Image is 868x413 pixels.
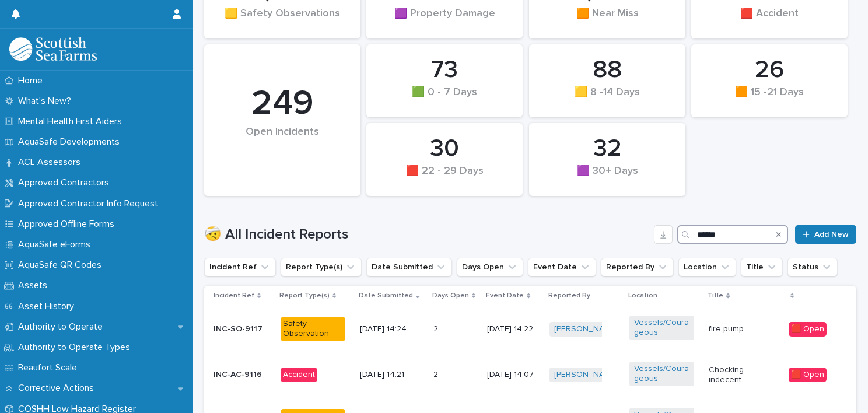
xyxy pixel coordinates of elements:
[549,134,666,163] div: 32
[795,225,856,244] a: Add New
[281,317,345,341] div: Safety Observation
[486,289,524,302] p: Event Date
[204,352,856,398] tr: INC-AC-9116Accident[DATE] 14:2122 [DATE] 14:07[PERSON_NAME] Vessels/Courageous Chocking indecent🟥...
[678,258,736,276] button: Location
[386,134,503,163] div: 30
[549,8,666,32] div: 🟧 Near Miss
[386,165,503,190] div: 🟥 22 - 29 Days
[204,258,276,276] button: Incident Ref
[386,8,503,32] div: 🟪 Property Damage
[711,55,828,85] div: 26
[433,322,440,334] p: 2
[528,258,596,276] button: Event Date
[279,289,330,302] p: Report Type(s)
[13,383,103,394] p: Corrective Actions
[13,198,167,209] p: Approved Contractor Info Request
[386,55,503,85] div: 73
[204,306,856,352] tr: INC-SO-9117Safety Observation[DATE] 14:2422 [DATE] 14:22[PERSON_NAME] Vessels/Courageous fire pum...
[360,324,423,334] p: [DATE] 14:24
[13,301,83,312] p: Asset History
[224,83,341,125] div: 249
[281,367,317,382] div: Accident
[213,324,271,334] p: INC-SO-9117
[487,370,540,380] p: [DATE] 14:07
[601,258,674,276] button: Reported By
[554,370,618,380] a: [PERSON_NAME]
[711,8,828,32] div: 🟥 Accident
[224,8,341,32] div: 🟨 Safety Observations
[204,226,649,243] h1: 🤕 All Incident Reports
[709,324,773,334] p: fire pump
[13,260,111,271] p: AquaSafe QR Codes
[677,225,788,244] input: Search
[433,367,440,380] p: 2
[13,136,129,148] p: AquaSafe Developments
[787,258,838,276] button: Status
[13,362,86,373] p: Beaufort Scale
[13,177,118,188] p: Approved Contractors
[549,86,666,111] div: 🟨 8 -14 Days
[814,230,849,239] span: Add New
[487,324,540,334] p: [DATE] 14:22
[366,258,452,276] button: Date Submitted
[13,239,100,250] p: AquaSafe eForms
[554,324,618,334] a: [PERSON_NAME]
[457,258,523,276] button: Days Open
[548,289,590,302] p: Reported By
[634,364,689,384] a: Vessels/Courageous
[13,280,57,291] p: Assets
[9,37,97,61] img: bPIBxiqnSb2ggTQWdOVV
[789,367,827,382] div: 🟥 Open
[224,126,341,163] div: Open Incidents
[432,289,469,302] p: Days Open
[549,165,666,190] div: 🟪 30+ Days
[213,289,254,302] p: Incident Ref
[13,75,52,86] p: Home
[711,86,828,111] div: 🟧 15 -21 Days
[13,116,131,127] p: Mental Health First Aiders
[628,289,657,302] p: Location
[281,258,362,276] button: Report Type(s)
[360,370,423,380] p: [DATE] 14:21
[13,219,124,230] p: Approved Offline Forms
[13,96,80,107] p: What's New?
[13,321,112,332] p: Authority to Operate
[213,370,271,380] p: INC-AC-9116
[741,258,783,276] button: Title
[13,342,139,353] p: Authority to Operate Types
[789,322,827,337] div: 🟥 Open
[708,289,723,302] p: Title
[634,318,689,338] a: Vessels/Courageous
[709,365,773,385] p: Chocking indecent
[359,289,413,302] p: Date Submitted
[549,55,666,85] div: 88
[13,157,90,168] p: ACL Assessors
[386,86,503,111] div: 🟩 0 - 7 Days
